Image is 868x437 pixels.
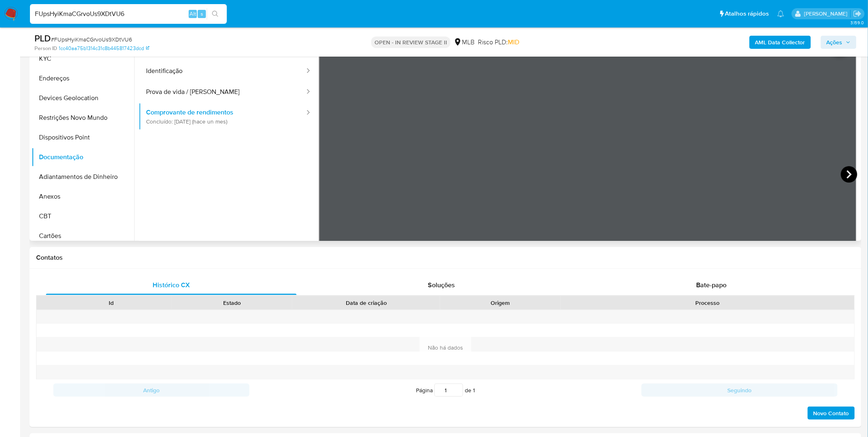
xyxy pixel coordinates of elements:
a: 1cc40aa75b1314c31c8b445817423dcd [59,45,149,52]
h1: Contatos [36,254,855,262]
span: Bate-papo [697,280,727,290]
button: search-icon [207,8,224,20]
b: AML Data Collector [755,36,805,49]
button: Antigo [53,384,249,397]
button: CBT [32,206,134,226]
button: Novo Contato [808,407,855,420]
button: Dispositivos Point [32,128,134,147]
p: OPEN - IN REVIEW STAGE II [371,37,450,48]
span: Página de [416,384,475,397]
b: Person ID [34,45,57,52]
b: PLD [34,32,51,45]
span: s [201,10,203,18]
div: Id [57,299,166,307]
button: KYC [32,49,134,69]
span: MID [508,37,519,47]
button: Documentação [32,147,134,167]
div: Processo [566,299,849,307]
div: Estado [177,299,286,307]
input: Pesquise usuários ou casos... [30,9,227,19]
button: Cartões [32,226,134,246]
button: Restrições Novo Mundo [32,108,134,128]
span: Alt [190,10,196,18]
div: Origem [446,299,555,307]
span: Risco PLD: [478,38,519,47]
div: MLB [454,38,475,47]
button: Adiantamentos de Dinheiro [32,167,134,187]
a: Sair [853,9,862,18]
button: Anexos [32,187,134,206]
span: Ações [827,36,843,49]
span: # FUpsHyiKmaCGrvoUs9XDtVU6 [51,35,132,43]
a: Notificações [777,10,784,17]
button: Devices Geolocation [32,88,134,108]
div: Data de criação [298,299,434,307]
button: AML Data Collector [749,36,811,49]
span: 3.159.0 [850,19,864,26]
button: Ações [821,36,857,49]
p: igor.silva@mercadolivre.com [804,10,850,18]
span: Novo Contato [813,407,849,419]
span: Soluções [428,280,455,290]
button: Seguindo [642,384,838,397]
span: 1 [473,386,475,394]
span: Histórico CX [153,280,190,290]
button: Endereços [32,69,134,88]
span: Atalhos rápidos [725,9,769,18]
